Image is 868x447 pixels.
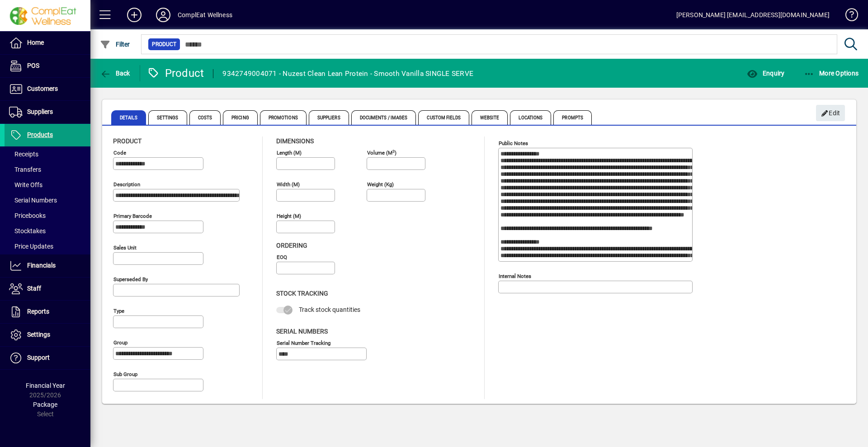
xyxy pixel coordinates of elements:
[100,70,130,77] span: Back
[553,110,592,125] span: Prompts
[277,339,330,346] mat-label: Serial Number tracking
[260,110,307,125] span: Promotions
[367,150,396,156] mat-label: Volume (m )
[27,39,44,46] span: Home
[222,66,473,81] div: 9342749004071 - Nuzest Clean Lean Protein - Smooth Vanilla SINGLE SERVE
[178,8,232,22] div: ComplEat Wellness
[113,181,140,188] mat-label: Description
[277,150,302,156] mat-label: Length (m)
[5,223,90,239] a: Stocktakes
[5,32,90,54] a: Home
[9,151,38,158] span: Receipts
[351,110,416,125] span: Documents / Images
[277,254,287,260] mat-label: EOQ
[120,7,149,23] button: Add
[189,110,221,125] span: Costs
[9,227,46,235] span: Stocktakes
[100,41,130,48] span: Filter
[499,273,531,279] mat-label: Internal Notes
[676,8,830,22] div: [PERSON_NAME] [EMAIL_ADDRESS][DOMAIN_NAME]
[277,181,300,188] mat-label: Width (m)
[745,65,787,81] button: Enquiry
[113,339,127,346] mat-label: Group
[5,193,90,208] a: Serial Numbers
[223,110,258,125] span: Pricing
[147,66,204,80] div: Product
[27,62,39,69] span: POS
[113,150,126,156] mat-label: Code
[5,324,90,346] a: Settings
[5,101,90,123] a: Suppliers
[276,290,328,297] span: Stock Tracking
[309,110,349,125] span: Suppliers
[27,308,49,315] span: Reports
[27,108,53,115] span: Suppliers
[5,301,90,323] a: Reports
[5,278,90,300] a: Staff
[113,213,152,219] mat-label: Primary barcode
[5,208,90,223] a: Pricebooks
[821,106,840,121] span: Edit
[5,347,90,369] a: Support
[149,7,178,23] button: Profile
[747,70,784,77] span: Enquiry
[27,262,56,269] span: Financials
[276,328,328,335] span: Serial Numbers
[152,40,176,49] span: Product
[98,36,132,52] button: Filter
[33,401,57,408] span: Package
[367,181,394,188] mat-label: Weight (Kg)
[804,70,859,77] span: More Options
[113,371,137,377] mat-label: Sub group
[9,197,57,204] span: Serial Numbers
[27,354,50,361] span: Support
[392,149,395,153] sup: 3
[5,177,90,193] a: Write Offs
[9,243,53,250] span: Price Updates
[510,110,551,125] span: Locations
[5,162,90,177] a: Transfers
[9,181,42,188] span: Write Offs
[90,65,140,81] app-page-header-button: Back
[5,146,90,162] a: Receipts
[5,239,90,254] a: Price Updates
[113,137,142,145] span: Product
[113,308,124,314] mat-label: Type
[802,65,861,81] button: More Options
[5,254,90,277] a: Financials
[816,105,845,121] button: Edit
[98,65,132,81] button: Back
[111,110,146,125] span: Details
[113,276,148,282] mat-label: Superseded by
[9,212,46,219] span: Pricebooks
[276,137,314,145] span: Dimensions
[277,213,301,219] mat-label: Height (m)
[27,85,58,92] span: Customers
[418,110,469,125] span: Custom Fields
[26,382,65,389] span: Financial Year
[27,131,53,138] span: Products
[27,285,41,292] span: Staff
[499,140,528,146] mat-label: Public Notes
[27,331,50,338] span: Settings
[839,2,857,31] a: Knowledge Base
[5,55,90,77] a: POS
[5,78,90,100] a: Customers
[472,110,508,125] span: Website
[299,306,360,313] span: Track stock quantities
[9,166,41,173] span: Transfers
[148,110,187,125] span: Settings
[113,245,137,251] mat-label: Sales unit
